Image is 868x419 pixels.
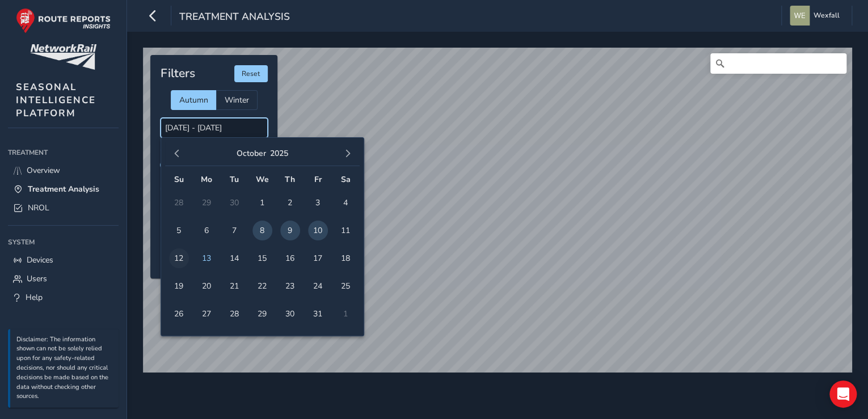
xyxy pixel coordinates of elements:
[197,304,217,324] span: 27
[790,6,810,26] img: diamond-layout
[336,276,356,296] span: 25
[790,6,844,26] button: Wexfall
[285,174,295,185] span: Th
[28,184,99,194] span: Treatment Analysis
[16,81,96,120] span: SEASONAL INTELLIGENCE PLATFORM
[197,221,217,240] span: 6
[230,174,239,185] span: Tu
[169,248,189,268] span: 12
[8,269,119,288] a: Users
[8,198,119,217] a: NROL
[252,221,272,240] span: 8
[252,193,272,213] span: 1
[225,304,245,324] span: 28
[161,66,195,81] h4: Filters
[308,221,328,240] span: 10
[169,276,189,296] span: 19
[814,6,840,26] span: Wexfall
[225,248,245,268] span: 14
[225,95,249,105] span: Winter
[8,144,119,161] div: Treatment
[308,304,328,324] span: 31
[201,174,212,185] span: Mo
[314,174,322,185] span: Fr
[171,90,216,110] div: Autumn
[237,148,266,159] button: October
[280,276,300,296] span: 23
[179,10,290,26] span: Treatment Analysis
[308,276,328,296] span: 24
[280,248,300,268] span: 16
[8,180,119,198] a: Treatment Analysis
[27,255,53,265] span: Devices
[341,174,351,185] span: Sa
[225,276,245,296] span: 21
[216,90,258,110] div: Winter
[174,174,184,185] span: Su
[16,8,111,33] img: rr logo
[234,65,268,82] button: Reset
[308,193,328,213] span: 3
[8,161,119,180] a: Overview
[143,48,852,373] canvas: Map
[280,193,300,213] span: 2
[308,248,328,268] span: 17
[710,53,846,74] input: Search
[270,148,288,159] button: 2025
[28,202,49,213] span: NROL
[8,234,119,251] div: System
[336,248,356,268] span: 18
[8,251,119,269] a: Devices
[252,304,272,324] span: 29
[252,276,272,296] span: 22
[336,193,356,213] span: 4
[280,221,300,240] span: 9
[26,292,43,303] span: Help
[336,221,356,240] span: 11
[256,174,269,185] span: We
[169,304,189,324] span: 26
[27,273,47,284] span: Users
[197,248,217,268] span: 13
[179,95,208,105] span: Autumn
[280,304,300,324] span: 30
[829,380,857,408] div: Open Intercom Messenger
[30,44,96,70] img: customer logo
[252,248,272,268] span: 15
[225,221,245,240] span: 7
[8,288,119,307] a: Help
[16,335,113,402] p: Disclaimer: The information shown can not be solely relied upon for any safety-related decisions,...
[169,221,189,240] span: 5
[197,276,217,296] span: 20
[27,165,60,176] span: Overview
